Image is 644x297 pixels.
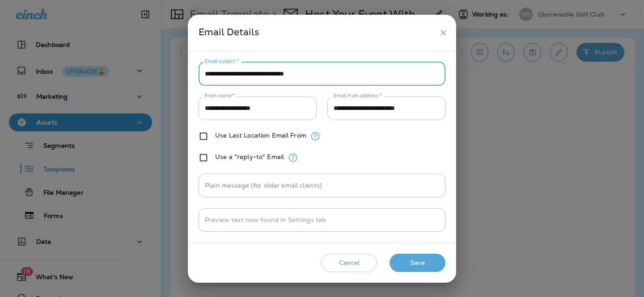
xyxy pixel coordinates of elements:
[390,254,445,272] button: Save
[205,92,234,99] label: From name
[215,132,306,139] label: Use Last Location Email From
[205,58,239,65] label: Email subject
[435,25,452,41] button: close
[215,153,284,160] label: Use a "reply-to" Email
[199,25,435,41] div: Email Details
[334,92,381,99] label: Email from address
[321,254,377,272] button: Cancel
